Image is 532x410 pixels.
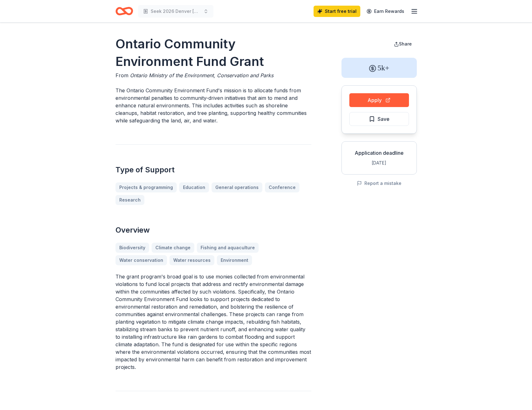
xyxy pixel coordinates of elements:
div: [DATE] [347,159,411,167]
h1: Ontario Community Environment Fund Grant [116,35,311,70]
h2: Overview [116,225,311,235]
p: The Ontario Community Environment Fund's mission is to allocate funds from environmental penaltie... [116,87,311,124]
span: Save [378,115,390,123]
a: Conference [265,182,299,192]
button: Save [349,112,409,126]
button: Share [389,38,417,50]
a: Education [179,182,209,192]
h2: Type of Support [116,165,311,175]
span: Share [399,41,412,46]
a: Home [116,4,133,19]
a: Projects & programming [116,182,177,192]
div: 5k+ [341,58,417,78]
div: From [116,72,311,79]
p: The grant program's broad goal is to use monies collected from environmental violations to fund l... [116,273,311,371]
a: General operations [212,182,262,192]
a: Start free trial [314,6,360,17]
button: Apply [349,93,409,107]
span: Ontario Ministry of the Environment, Conservation and Parks [130,72,273,78]
a: Research [116,195,144,205]
div: Application deadline [347,149,411,157]
a: Earn Rewards [363,6,408,17]
button: Seek 2026 Denver [US_STATE] Conference [138,5,213,18]
button: Report a mistake [357,180,401,187]
span: Seek 2026 Denver [US_STATE] Conference [151,8,201,15]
